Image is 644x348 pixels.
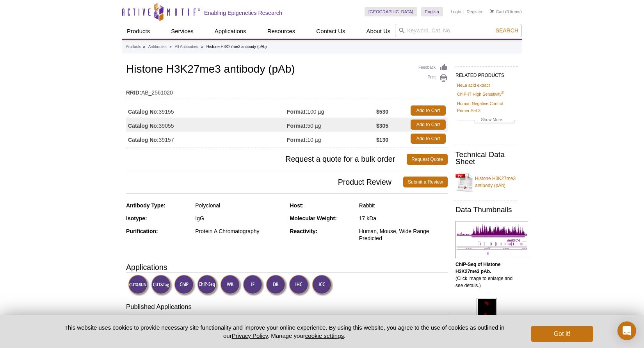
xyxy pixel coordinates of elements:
[466,9,482,14] a: Register
[496,27,518,34] span: Search
[126,154,407,165] span: Request a quote for a bulk order
[362,24,395,39] a: About Us
[365,7,417,16] a: [GEOGRAPHIC_DATA]
[206,45,267,49] li: Histone H3K27me3 antibody (pAb)
[169,45,172,49] li: »
[493,27,521,34] button: Search
[531,326,593,342] button: Got it!
[126,228,158,234] strong: Purification:
[457,116,516,125] a: Show More
[411,134,446,144] a: Add to Cart
[210,24,251,39] a: Applications
[455,66,518,80] h2: RELATED PRODUCTS
[126,63,448,77] h1: Histone H3K27me3 antibody (pAb)
[502,91,504,95] sup: ®
[376,122,388,129] strong: $305
[455,262,500,274] b: ChIP-Seq of Histone H3K27me3 pAb.
[151,275,173,296] img: CUT&Tag Validated
[455,261,518,289] p: (Click image to enlarge and see details.)
[232,332,268,339] a: Privacy Policy
[290,228,318,234] strong: Reactivity:
[395,24,522,37] input: Keyword, Cat. No.
[418,74,448,82] a: Print
[289,275,310,296] img: Immunohistochemistry Validated
[143,45,145,49] li: »
[195,228,284,235] div: Protein A Chromatography
[287,118,376,132] td: 50 µg
[490,9,504,14] a: Cart
[126,202,165,209] strong: Antibody Type:
[407,154,448,165] a: Request Quote
[126,43,141,50] a: Products
[376,108,388,115] strong: $530
[490,7,522,16] li: (0 items)
[126,89,141,96] strong: RRID:
[287,136,307,143] strong: Format:
[220,275,242,296] img: Western Blot Validated
[197,275,219,296] img: ChIP-Seq Validated
[418,63,448,72] a: Feedback
[455,170,518,194] a: Histone H3K27me3 antibody (pAb)
[126,104,287,118] td: 39155
[126,261,448,273] h3: Applications
[126,118,287,132] td: 39055
[201,45,203,49] li: »
[204,9,282,16] h2: Enabling Epigenetics Research
[287,122,307,129] strong: Format:
[457,91,504,98] a: ChIP-IT High Sensitivity®
[166,24,198,39] a: Services
[455,151,518,165] h2: Technical Data Sheet
[311,24,350,39] a: Contact Us
[359,215,448,222] div: 17 kDa
[175,43,198,50] a: All Antibodies
[126,177,403,187] span: Product Review
[126,302,448,313] h3: Published Applications
[128,136,159,143] strong: Catalog No:
[451,9,461,14] a: Login
[195,202,284,209] div: Polyclonal
[455,221,528,258] img: Histone H3K27me3 antibody (pAb) tested by ChIP-Seq.
[359,228,448,242] div: Human, Mouse, Wide Range Predicted
[455,206,518,213] h2: Data Thumbnails
[421,7,443,16] a: English
[148,43,167,50] a: Antibodies
[174,275,196,296] img: ChIP Validated
[403,177,448,187] a: Submit a Review
[457,100,516,114] a: Human Negative Control Primer Set 3
[263,24,300,39] a: Resources
[51,323,518,340] p: This website uses cookies to provide necessary site functionality and improve your online experie...
[359,202,448,209] div: Rabbit
[617,321,636,340] div: Open Intercom Messenger
[243,275,264,296] img: Immunofluorescence Validated
[312,275,333,296] img: Immunocytochemistry Validated
[305,332,344,339] button: cookie settings
[266,275,287,296] img: Dot Blot Validated
[128,108,159,115] strong: Catalog No:
[490,9,494,13] img: Your Cart
[122,24,155,39] a: Products
[290,202,304,209] strong: Host:
[376,136,388,143] strong: $130
[128,275,149,296] img: CUT&RUN Validated
[287,104,376,118] td: 100 µg
[457,82,490,89] a: HeLa acid extract
[287,108,307,115] strong: Format:
[411,120,446,130] a: Add to Cart
[463,7,464,16] li: |
[195,215,284,222] div: IgG
[290,215,337,221] strong: Molecular Weight:
[411,105,446,116] a: Add to Cart
[126,215,147,221] strong: Isotype:
[128,122,159,129] strong: Catalog No:
[126,132,287,146] td: 39157
[126,84,448,97] td: AB_2561020
[287,132,376,146] td: 10 µg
